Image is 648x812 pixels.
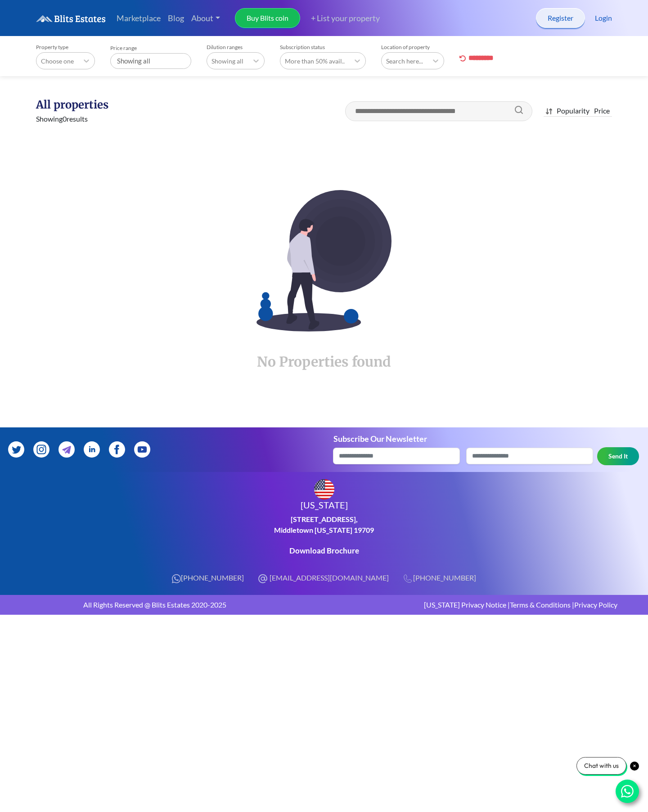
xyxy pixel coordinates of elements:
[300,12,380,24] a: + List your property
[424,600,506,609] a: [US_STATE] Privacy Notice
[333,434,639,444] h5: Subscribe Our Newsletter
[31,595,226,615] div: All Rights Reserved @ Blits Estates 2020- 2025
[226,595,617,615] div: | |
[574,600,617,609] a: Privacy Policy
[158,499,490,510] h5: [US_STATE]
[257,572,389,584] a: [EMAIL_ADDRESS][DOMAIN_NAME]
[8,441,24,458] img: twitter.b3f27be3720557ea3e7a65c74e33da4b.svg
[594,105,610,116] div: Price
[188,9,224,28] a: About
[172,574,181,583] img: whatsapp icon
[597,447,639,465] button: Send It
[381,44,444,50] label: Location of property
[62,444,72,455] img: telegram-app.8f59264bfe920fbdb6580d7d87252cd2.svg
[164,9,188,28] a: Blog
[109,441,125,458] img: Vector-3.539dbbc759978844e12fcf877ec0dab2.svg
[36,44,95,50] label: Property type
[172,572,244,583] a: [PHONE_NUMBER]
[576,757,626,775] div: Chat with us
[207,44,265,50] label: Dilution ranges
[536,8,585,28] a: Register
[257,573,268,584] img: email icon
[33,441,49,458] img: Vector.8de00cd951f02c92d961bbf673ab72d5.svg
[36,331,612,370] h1: No Properties found
[557,105,589,116] div: Popularity
[314,479,334,499] img: US flag
[134,441,150,458] img: youtube.18188ef183a50c66d8be0bc82a3ef66a.svg
[402,573,413,584] img: phone icon
[36,114,88,123] span: Showing 0 results
[289,546,359,555] a: Download Brochure
[84,441,100,458] img: Vector-1.d9c41e4898966ea88e1d3351b0c5234c.svg
[235,8,300,28] a: Buy Blits coin
[402,572,476,584] a: [PHONE_NUMBER]
[113,9,164,28] a: Marketplace
[256,190,391,331] img: EmptyImage
[510,600,571,609] a: Terms & Conditions
[158,514,490,535] p: [STREET_ADDRESS], Middletown [US_STATE] 19709
[36,98,172,112] h1: All properties
[36,15,106,23] img: logo.6a08bd47fd1234313fe35534c588d03a.svg
[595,13,612,23] a: Login
[280,44,366,50] label: Subscription status
[110,53,191,69] div: Showing all
[110,45,191,51] label: Price range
